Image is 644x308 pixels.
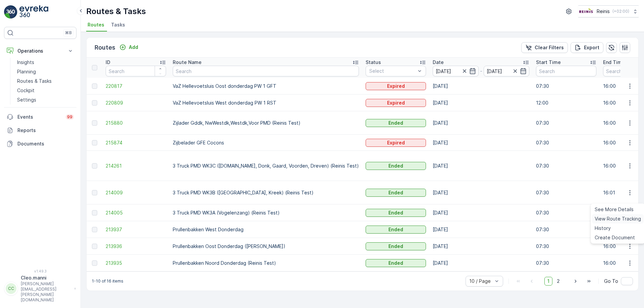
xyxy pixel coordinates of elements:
td: [DATE] [429,255,533,271]
td: 07:30 [533,111,600,135]
td: [DATE] [429,221,533,238]
button: Expired [366,99,426,107]
div: Toggle Row Selected [92,83,97,89]
td: 07:30 [533,135,600,151]
td: VaZ Hellevoetsluis West donderdag PW 1 RST [169,95,362,111]
button: Add [117,43,141,51]
a: 214005 [106,209,166,216]
a: 220817 [106,83,166,89]
div: Toggle Row Selected [92,260,97,266]
td: 07:30 [533,238,600,255]
a: Planning [14,67,76,76]
div: Toggle Row Selected [92,244,97,249]
td: [DATE] [429,181,533,204]
td: 3 Truck PMD WK3C ([DOMAIN_NAME], Donk, Gaard, Voorden, Dreven) (Reinis Test) [169,151,362,181]
td: Prullenbakken Noord Donderdag (Reinis Test) [169,255,362,271]
a: Events99 [4,110,76,124]
div: Toggle Row Selected [92,227,97,232]
a: Cockpit [14,86,76,95]
button: Operations [4,44,76,58]
p: Documents [17,140,74,147]
span: Tasks [111,21,125,28]
td: 07:30 [533,221,600,238]
p: Expired [387,83,405,89]
td: Prullenbakken West Donderdag [169,221,362,238]
td: [DATE] [429,135,533,151]
td: [DATE] [429,95,533,111]
a: Insights [14,58,76,67]
a: 220809 [106,100,166,106]
a: Documents [4,137,76,150]
p: Ended [388,260,403,266]
div: CC [6,283,16,294]
td: 07:30 [533,181,600,204]
p: Routes & Tasks [86,6,146,17]
td: 07:30 [533,78,600,95]
td: 07:30 [533,151,600,181]
td: 3 Truck PMD WK3B ([GEOGRAPHIC_DATA], Kreek) (Reinis Test) [169,181,362,204]
p: Cockpit [17,87,35,94]
td: 12:00 [533,95,600,111]
img: Reinis-Logo-Vrijstaand_Tekengebied-1-copy2_aBO4n7j.png [578,8,594,15]
span: 1 [544,277,552,286]
p: Settings [17,97,36,103]
a: 214009 [106,189,166,196]
p: Insights [17,59,34,66]
td: [DATE] [429,204,533,221]
span: v 1.49.3 [4,269,76,273]
p: Events [17,114,62,120]
p: Select [369,68,416,74]
button: CCCleo.manni[PERSON_NAME][EMAIL_ADDRESS][PERSON_NAME][DOMAIN_NAME] [4,274,76,303]
button: Ended [366,189,426,197]
p: Ended [388,163,403,169]
p: Date [433,59,444,66]
button: Ended [366,242,426,250]
p: ID [106,59,110,66]
p: 1-10 of 16 items [92,279,123,284]
p: Reports [17,127,74,134]
input: Search [106,66,166,76]
p: Ended [388,189,403,196]
p: ( +02:00 ) [612,9,629,14]
span: 213935 [106,260,166,266]
td: 07:30 [533,204,600,221]
div: Toggle Row Selected [92,210,97,215]
a: See More Details [592,205,644,214]
td: 3 Truck PMD WK3A (Vogelenzang) (Reinis Test) [169,204,362,221]
button: Ended [366,119,426,127]
button: Ended [366,162,426,170]
a: 215874 [106,139,166,146]
input: dd/mm/yyyy [433,66,479,76]
p: Route Name [173,59,202,66]
a: 213937 [106,226,166,233]
td: [DATE] [429,238,533,255]
span: Go To [604,278,618,285]
p: Operations [17,48,63,54]
input: dd/mm/yyyy [484,66,530,76]
span: See More Details [595,206,634,213]
p: Reinis [597,8,610,15]
a: Reports [4,124,76,137]
span: Routes [88,21,104,28]
img: logo_light-DOdMpM7g.png [19,5,48,19]
a: Routes & Tasks [14,76,76,86]
a: View Route Tracking [592,214,644,224]
button: Expired [366,82,426,90]
div: Toggle Row Selected [92,190,97,195]
span: 215880 [106,120,166,126]
td: 07:30 [533,255,600,271]
td: Zijlader Gddk, NwWestdk,Westdk,Voor PMD (Reinis Test) [169,111,362,135]
p: Status [366,59,381,66]
a: 213936 [106,243,166,250]
div: Toggle Row Selected [92,163,97,169]
span: 214261 [106,163,166,169]
img: logo [4,5,17,19]
p: Planning [17,68,36,75]
a: Settings [14,95,76,105]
